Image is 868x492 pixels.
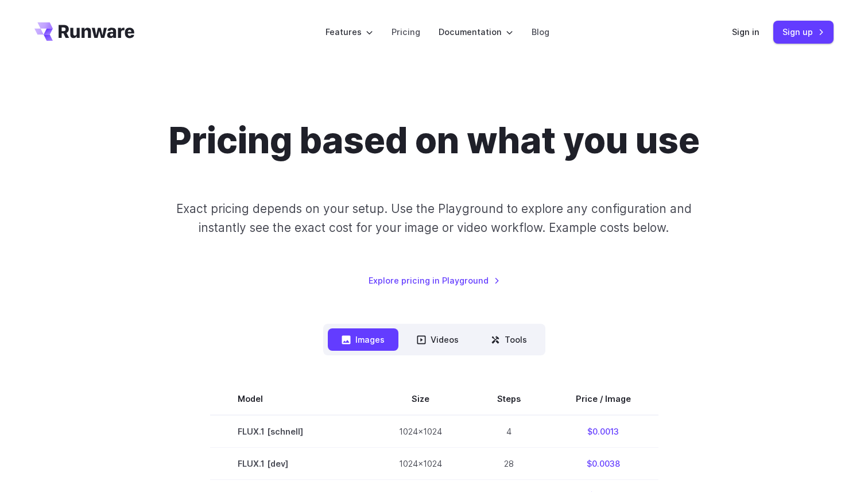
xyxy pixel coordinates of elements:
label: Features [325,25,373,38]
button: Tools [477,328,541,351]
td: 28 [470,448,548,480]
h1: Pricing based on what you use [169,119,700,162]
th: Price / Image [548,383,658,415]
td: FLUX.1 [schnell] [210,415,371,448]
a: Sign in [732,25,759,38]
td: $0.0038 [548,448,658,480]
td: $0.0013 [548,415,658,448]
a: Sign up [773,21,834,43]
a: Blog [532,25,549,38]
label: Documentation [439,25,513,38]
th: Size [371,383,470,415]
td: 1024x1024 [371,448,470,480]
td: 4 [470,415,548,448]
th: Model [210,383,371,415]
p: Exact pricing depends on your setup. Use the Playground to explore any configuration and instantl... [154,199,714,238]
a: Pricing [392,25,420,38]
td: 1024x1024 [371,415,470,448]
th: Steps [470,383,548,415]
td: FLUX.1 [dev] [210,448,371,480]
a: Go to / [34,22,134,41]
button: Images [328,328,398,351]
a: Explore pricing in Playground [369,274,500,287]
button: Videos [403,328,472,351]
